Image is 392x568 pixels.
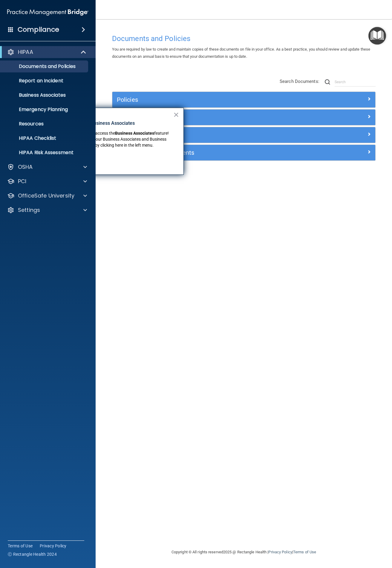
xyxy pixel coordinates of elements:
[18,163,33,171] p: OSHA
[280,79,319,84] span: Search Documents:
[8,551,57,557] span: Ⓒ Rectangle Health 2024
[4,78,85,84] p: Report an Incident
[8,543,33,549] a: Terms of Use
[293,550,316,554] a: Terms of Use
[18,48,33,56] p: HIPAA
[368,27,386,45] button: Open Resource Center
[335,78,376,86] input: Search
[135,543,353,562] div: Copyright © All rights reserved 2025 @ Rectangle Health | |
[112,35,376,42] h4: Documents and Policies
[18,178,26,185] p: PCI
[18,206,40,214] p: Settings
[40,543,67,549] a: Privacy Policy
[117,96,305,103] h5: Policies
[117,149,305,156] h5: Employee Acknowledgments
[117,114,305,121] h5: Privacy Documents
[4,107,85,113] p: Emergency Planning
[4,92,85,98] p: Business Associates
[325,79,330,85] img: ic-search.3b580494.png
[4,150,85,156] p: HIPAA Risk Assessment
[173,110,179,119] button: Close
[18,25,59,34] h4: Compliance
[4,63,85,69] p: Documents and Policies
[53,120,173,127] p: New Location for Business Associates
[112,47,370,59] span: You are required by law to create and maintain copies of these documents on file in your office. ...
[7,6,88,18] img: PMB logo
[18,192,74,199] p: OfficeSafe University
[268,550,292,554] a: Privacy Policy
[117,132,305,138] h5: Practice Forms and Logs
[4,135,85,141] p: HIPAA Checklist
[4,121,85,127] p: Resources
[115,131,154,136] strong: Business Associates
[53,131,170,147] span: feature! You can now manage your Business Associates and Business Associate Agreements by clickin...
